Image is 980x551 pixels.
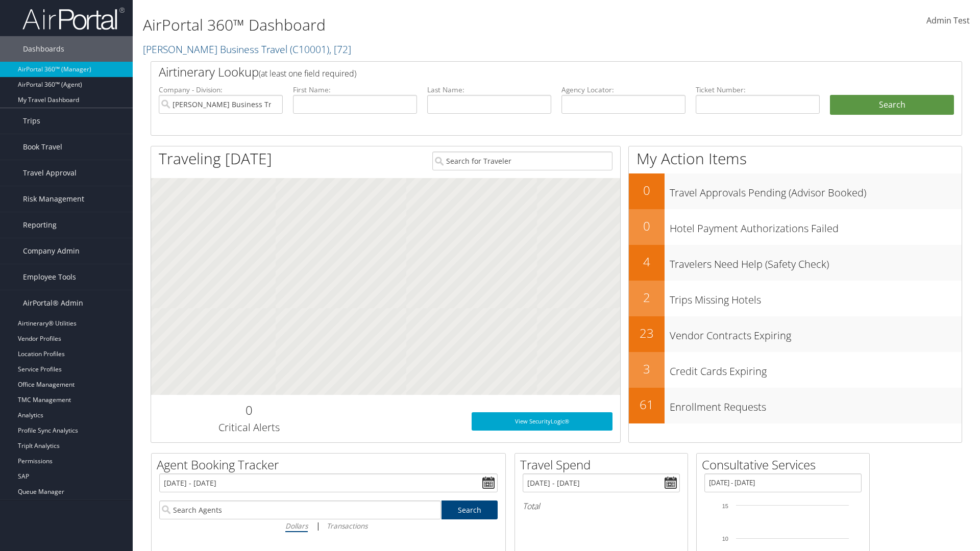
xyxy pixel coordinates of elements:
h1: Traveling [DATE] [159,148,272,169]
a: 4Travelers Need Help (Safety Check) [629,245,962,281]
a: 61Enrollment Requests [629,388,962,423]
span: (at least one field required) [259,68,356,79]
span: Employee Tools [23,264,76,290]
h2: 4 [629,253,665,270]
i: Dollars [285,521,308,531]
span: Reporting [23,212,57,238]
input: Search for Traveler [432,152,612,170]
a: 2Trips Missing Hotels [629,281,962,316]
span: Admin Test [926,15,970,26]
a: Admin Test [926,5,970,37]
a: 23Vendor Contracts Expiring [629,316,962,352]
tspan: 10 [722,536,728,542]
h3: Hotel Payment Authorizations Failed [670,216,962,236]
tspan: 15 [722,503,728,509]
a: [PERSON_NAME] Business Travel [143,42,351,56]
img: airportal-logo.png [22,7,125,31]
span: Trips [23,108,40,134]
span: AirPortal® Admin [23,290,83,316]
a: 0Hotel Payment Authorizations Failed [629,209,962,245]
h3: Vendor Contracts Expiring [670,323,962,343]
label: First Name: [293,85,417,95]
label: Last Name: [427,85,551,95]
label: Ticket Number: [696,85,820,95]
h2: 23 [629,324,665,342]
span: Dashboards [23,36,64,62]
a: 0Travel Approvals Pending (Advisor Booked) [629,173,962,209]
h2: 3 [629,360,665,378]
h2: 0 [629,182,665,199]
h2: Agent Booking Tracker [157,456,505,473]
span: ( C10001 ) [290,42,329,56]
h2: 61 [629,396,665,413]
a: 3Credit Cards Expiring [629,352,962,388]
div: | [159,519,498,532]
h1: My Action Items [629,148,962,169]
h2: Consultative Services [702,456,869,473]
h2: 0 [629,217,665,235]
h3: Travelers Need Help (Safety Check) [670,252,962,271]
label: Agency Locator: [561,85,685,95]
span: Company Admin [23,238,80,264]
i: Transactions [327,521,367,531]
h2: 0 [159,402,339,419]
h1: AirPortal 360™ Dashboard [143,14,694,36]
a: Search [442,500,498,519]
h3: Credit Cards Expiring [670,359,962,379]
h3: Travel Approvals Pending (Advisor Booked) [670,181,962,200]
span: Risk Management [23,186,84,212]
h3: Trips Missing Hotels [670,288,962,307]
a: View SecurityLogic® [472,412,612,431]
input: Search Agents [159,500,441,519]
label: Company - Division: [159,85,283,95]
span: Travel Approval [23,160,77,186]
h6: Total [523,500,680,512]
h3: Critical Alerts [159,420,339,435]
h2: Travel Spend [520,456,688,473]
h2: 2 [629,289,665,306]
h3: Enrollment Requests [670,395,962,414]
span: Book Travel [23,134,62,160]
span: , [ 72 ] [329,42,351,56]
button: Search [830,95,954,115]
h2: Airtinerary Lookup [159,63,887,81]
